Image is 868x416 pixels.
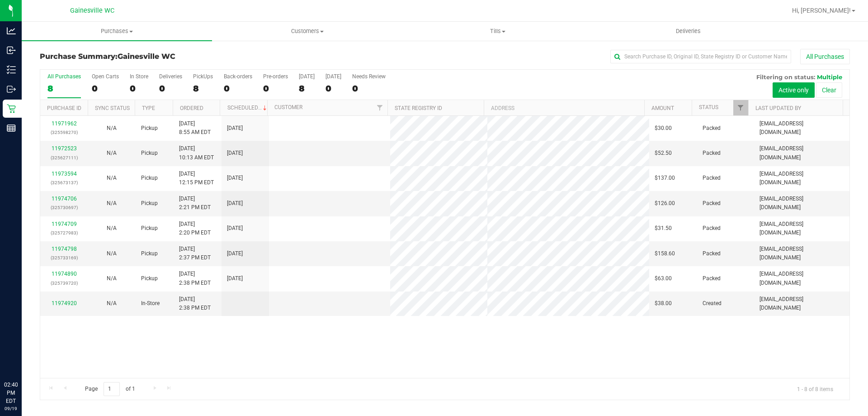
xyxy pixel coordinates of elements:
[792,7,851,14] span: Hi, [PERSON_NAME]!
[107,200,117,206] span: Not Applicable
[46,153,82,162] p: (325627111)
[352,83,386,94] div: 0
[655,224,672,233] span: $31.50
[4,381,18,405] p: 02:40 PM EDT
[107,175,117,181] span: Not Applicable
[107,299,117,308] button: N/A
[107,149,117,158] button: N/A
[227,105,269,111] a: Scheduled
[227,274,243,283] span: [DATE]
[274,104,302,110] a: Customer
[46,229,82,237] p: (325727983)
[107,174,117,182] button: N/A
[40,53,310,61] h3: Purchase Summary:
[179,144,214,162] span: [DATE] 10:13 AM EDT
[52,145,77,152] a: 11972523
[484,100,644,116] th: Address
[773,82,815,98] button: Active only
[159,73,182,80] div: Deliveries
[212,27,402,35] span: Customers
[193,73,213,80] div: PickUps
[107,274,117,283] button: N/A
[299,83,315,94] div: 8
[227,149,243,158] span: [DATE]
[180,105,203,111] a: Ordered
[325,83,341,94] div: 0
[227,174,243,182] span: [DATE]
[759,270,844,287] span: [EMAIL_ADDRESS][DOMAIN_NAME]
[141,174,158,182] span: Pickup
[7,124,16,133] inline-svg: Reports
[800,49,850,64] button: All Purchases
[227,224,243,233] span: [DATE]
[47,105,81,111] a: Purchase ID
[325,73,341,80] div: [DATE]
[759,195,844,212] span: [EMAIL_ADDRESS][DOMAIN_NAME]
[107,250,117,257] span: Not Applicable
[130,73,148,80] div: In Store
[179,270,211,287] span: [DATE] 2:38 PM EDT
[179,170,214,187] span: [DATE] 12:15 PM EDT
[47,83,81,94] div: 8
[655,199,675,208] span: $126.00
[22,27,212,35] span: Purchases
[141,199,158,208] span: Pickup
[179,195,211,212] span: [DATE] 2:21 PM EDT
[7,46,16,55] inline-svg: Inbound
[755,105,801,111] a: Last Updated By
[703,274,721,283] span: Packed
[593,22,783,41] a: Deliveries
[47,73,81,80] div: All Purchases
[402,22,593,41] a: Tills
[655,174,675,182] span: $137.00
[664,27,713,35] span: Deliveries
[699,104,718,110] a: Status
[227,199,243,208] span: [DATE]
[141,274,158,283] span: Pickup
[373,100,387,115] a: Filter
[352,73,386,80] div: Needs Review
[141,149,158,158] span: Pickup
[733,100,748,115] a: Filter
[655,149,672,158] span: $52.50
[46,279,82,287] p: (325739720)
[179,120,211,137] span: [DATE] 8:55 AM EDT
[107,249,117,258] button: N/A
[107,124,117,133] button: N/A
[703,224,721,233] span: Packed
[403,27,592,35] span: Tills
[22,22,212,41] a: Purchases
[224,83,252,94] div: 0
[759,120,844,137] span: [EMAIL_ADDRESS][DOMAIN_NAME]
[703,249,721,258] span: Packed
[52,120,77,127] a: 11971962
[224,73,252,80] div: Back-orders
[46,253,82,262] p: (325733169)
[610,50,791,63] input: Search Purchase ID, Original ID, State Registry ID or Customer Name...
[9,344,36,371] iframe: Resource center
[107,199,117,208] button: N/A
[141,249,158,258] span: Pickup
[395,105,442,111] a: State Registry ID
[703,124,721,133] span: Packed
[52,196,77,202] a: 11974706
[46,203,82,212] p: (325730697)
[703,299,722,308] span: Created
[107,125,117,131] span: Not Applicable
[4,405,18,412] p: 09/19
[759,245,844,262] span: [EMAIL_ADDRESS][DOMAIN_NAME]
[70,7,114,14] span: Gainesville WC
[130,83,148,94] div: 0
[92,83,119,94] div: 0
[655,249,675,258] span: $158.60
[142,105,155,111] a: Type
[227,124,243,133] span: [DATE]
[703,199,721,208] span: Packed
[759,220,844,237] span: [EMAIL_ADDRESS][DOMAIN_NAME]
[703,149,721,158] span: Packed
[179,220,211,237] span: [DATE] 2:20 PM EDT
[52,246,77,252] a: 11974798
[46,178,82,187] p: (325673137)
[651,105,674,111] a: Amount
[655,124,672,133] span: $30.00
